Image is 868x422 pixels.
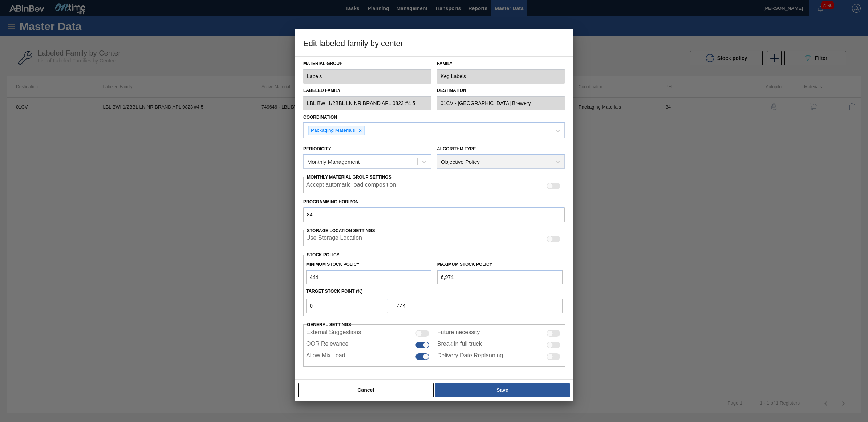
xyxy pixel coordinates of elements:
[437,146,476,151] label: Algorithm Type
[437,58,565,69] label: Family
[306,352,345,361] label: Allow Mix Load
[437,329,480,338] label: Future necessity
[303,115,337,120] label: Coordination
[303,197,565,207] label: Programming Horizon
[306,262,360,267] label: Minimum Stock Policy
[306,289,363,294] label: Target Stock Point (%)
[437,352,503,361] label: Delivery Date Replanning
[435,383,570,397] button: Save
[306,329,361,338] label: External Suggestions
[306,235,362,243] label: When enabled, the system will display stocks from different storage locations.
[307,252,340,257] label: Stock Policy
[309,126,356,135] div: Packaging Materials
[437,341,482,349] label: Break in full truck
[298,383,434,397] button: Cancel
[307,175,392,180] span: Monthly Material Group Settings
[306,341,349,349] label: OOR Relevance
[303,146,331,151] label: Periodicity
[307,159,360,165] div: Monthly Management
[295,29,573,57] h3: Edit labeled family by center
[307,322,351,327] span: General settings
[307,228,375,233] span: Storage Location Settings
[303,85,431,96] label: Labeled Family
[303,58,431,69] label: Material Group
[437,262,492,267] label: Maximum Stock Policy
[437,85,565,96] label: Destination
[306,182,396,190] label: Accept automatic load composition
